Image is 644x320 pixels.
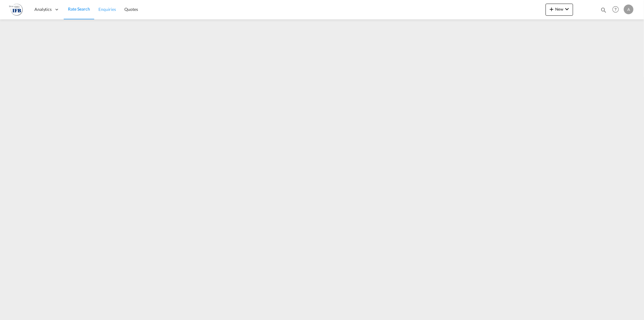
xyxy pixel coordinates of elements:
span: Help [610,4,621,15]
span: Analytics [34,6,52,12]
button: icon-plus 400-fgNewicon-chevron-down [546,4,573,16]
md-icon: icon-chevron-down [563,5,571,13]
span: New [548,7,571,11]
div: A [624,5,633,14]
md-icon: icon-magnify [600,7,607,13]
md-icon: icon-plus 400-fg [548,5,555,13]
div: icon-magnify [600,7,607,16]
img: 2b726980256c11eeaa87296e05903fd5.png [9,3,23,16]
span: Rate Search [68,6,90,11]
span: Enquiries [98,7,116,12]
span: Quotes [124,7,138,12]
div: Help [610,4,624,15]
